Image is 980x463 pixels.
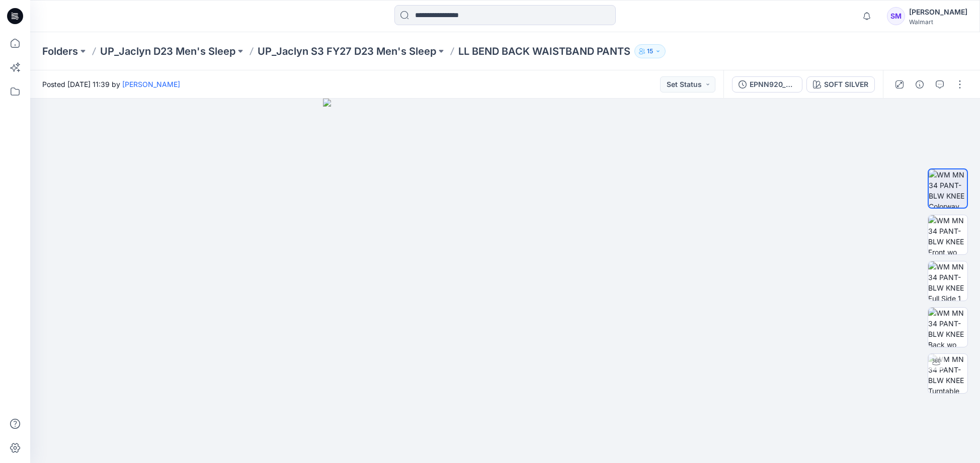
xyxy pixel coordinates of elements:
img: WM MN 34 PANT-BLW KNEE Colorway wo Avatar [929,169,967,208]
a: UP_Jaclyn D23 Men's Sleep [100,44,235,58]
div: SM [887,7,905,25]
img: WM MN 34 PANT-BLW KNEE Front wo Avatar [928,215,967,254]
a: Folders [42,44,78,58]
a: UP_Jaclyn S3 FY27 D23 Men's Sleep [258,44,436,58]
button: Details [912,76,928,92]
img: WM MN 34 PANT-BLW KNEE Turntable with Avatar [928,354,967,393]
span: Posted [DATE] 11:39 by [42,79,180,89]
button: EPNN920_ADM_LL BEND BACK WAISTBAND PANTS [732,76,802,92]
div: [PERSON_NAME] [909,6,967,18]
a: [PERSON_NAME] [122,80,180,88]
img: eyJhbGciOiJIUzI1NiIsImtpZCI6IjAiLCJzbHQiOiJzZXMiLCJ0eXAiOiJKV1QifQ.eyJkYXRhIjp7InR5cGUiOiJzdG9yYW... [323,99,688,463]
div: Walmart [909,18,967,26]
div: SOFT SILVER [824,79,868,90]
button: SOFT SILVER [806,76,875,92]
img: WM MN 34 PANT-BLW KNEE Back wo Avatar [928,308,967,347]
button: 15 [634,44,666,58]
p: 15 [647,46,653,57]
img: WM MN 34 PANT-BLW KNEE Full Side 1 wo Avatar [928,261,967,301]
p: LL BEND BACK WAISTBAND PANTS [458,44,630,58]
div: EPNN920_ADM_LL BEND BACK WAISTBAND PANTS [750,79,796,90]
